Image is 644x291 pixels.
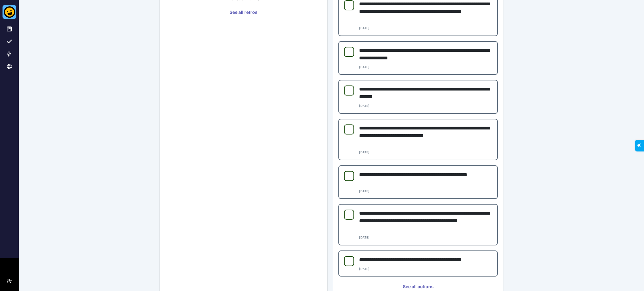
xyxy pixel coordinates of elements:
[165,7,322,17] a: See all retros
[359,236,369,239] small: [DATE]
[4,2,8,6] span: 
[7,278,12,283] i: User menu
[4,276,14,286] button: User menu
[7,283,12,288] span: User menu
[359,267,369,271] small: [DATE]
[9,269,10,269] img: Workspace
[359,189,369,193] small: [DATE]
[359,104,369,107] small: [DATE]
[3,5,16,19] img: Better
[359,65,369,69] small: [DATE]
[4,263,14,273] button: Workspace
[359,151,369,154] small: [DATE]
[359,26,369,30] small: [DATE]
